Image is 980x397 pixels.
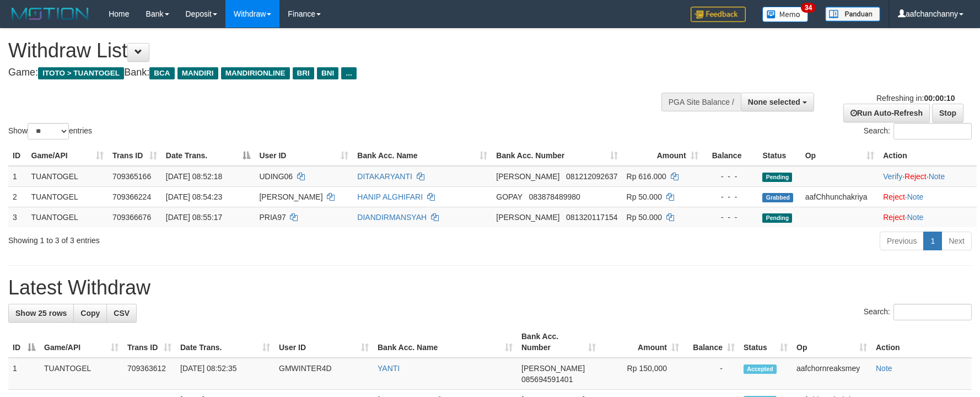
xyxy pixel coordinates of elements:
a: Reject [883,213,905,222]
span: UDING06 [259,172,293,181]
a: DIANDIRMANSYAH [357,213,427,222]
span: Accepted [744,364,777,374]
span: [PERSON_NAME] [496,213,559,222]
th: Trans ID: activate to sort column ascending [108,146,161,166]
td: · [879,186,977,207]
input: Search: [893,304,972,320]
span: 709365166 [112,172,151,181]
span: PRIA97 [259,213,286,222]
th: Op: activate to sort column ascending [792,326,871,358]
label: Search: [864,123,972,140]
a: Note [929,172,945,181]
span: Copy 083878489980 to clipboard [529,192,580,201]
h1: Withdraw List [8,40,642,62]
span: Rp 50.000 [627,213,663,222]
th: User ID: activate to sort column ascending [274,326,373,358]
th: Bank Acc. Name: activate to sort column ascending [373,326,517,358]
div: - - - [707,212,754,223]
a: HANIP ALGHIFARI [357,192,423,201]
th: User ID: activate to sort column ascending [255,146,353,166]
th: Amount: activate to sort column ascending [600,326,683,358]
a: YANTI [378,364,400,373]
span: Copy 085694591401 to clipboard [521,375,573,384]
td: TUANTOGEL [27,186,109,207]
th: Amount: activate to sort column ascending [622,146,703,166]
th: Bank Acc. Name: activate to sort column ascending [353,146,492,166]
span: [DATE] 08:52:18 [166,172,222,181]
span: Rp 50.000 [627,192,663,201]
th: ID: activate to sort column descending [8,326,40,358]
img: MOTION_logo.png [8,6,92,22]
a: Copy [73,304,107,323]
th: Status: activate to sort column ascending [739,326,792,358]
a: 1 [923,232,942,250]
span: None selected [748,98,800,106]
span: BNI [317,67,338,79]
label: Show entries [8,123,92,140]
a: Verify [883,172,902,181]
th: Game/API: activate to sort column ascending [27,146,109,166]
span: 709366676 [112,213,151,222]
td: · · [879,166,977,187]
a: Previous [880,232,924,250]
span: MANDIRI [177,67,218,79]
th: Status [758,146,800,166]
td: · [879,207,977,227]
span: CSV [114,309,130,318]
a: Reject [883,192,905,201]
a: CSV [106,304,137,323]
th: Bank Acc. Number: activate to sort column ascending [517,326,600,358]
span: Pending [762,213,792,223]
span: Show 25 rows [15,309,67,318]
img: panduan.png [825,7,880,22]
td: 2 [8,186,27,207]
th: Bank Acc. Number: activate to sort column ascending [492,146,622,166]
td: TUANTOGEL [40,358,123,390]
span: Refreshing in: [876,94,955,103]
td: 709363612 [123,358,176,390]
th: Op: activate to sort column ascending [801,146,879,166]
span: Rp 616.000 [627,172,666,181]
span: MANDIRIONLINE [221,67,290,79]
button: None selected [741,93,814,111]
div: - - - [707,191,754,202]
span: BCA [149,67,174,79]
span: [PERSON_NAME] [259,192,322,201]
div: - - - [707,171,754,182]
a: Next [941,232,972,250]
th: Date Trans.: activate to sort column ascending [176,326,274,358]
input: Search: [893,123,972,140]
td: aafChhunchakriya [801,186,879,207]
span: Copy [80,309,100,318]
th: Balance: activate to sort column ascending [683,326,739,358]
a: Stop [932,104,963,122]
td: Rp 150,000 [600,358,683,390]
strong: 00:00:10 [924,94,955,103]
td: TUANTOGEL [27,207,109,227]
th: Game/API: activate to sort column ascending [40,326,123,358]
th: Action [879,146,977,166]
img: Feedback.jpg [691,7,746,22]
td: 3 [8,207,27,227]
th: Action [871,326,972,358]
a: Note [876,364,892,373]
th: ID [8,146,27,166]
a: Show 25 rows [8,304,74,323]
a: Run Auto-Refresh [843,104,930,122]
span: [PERSON_NAME] [521,364,585,373]
div: Showing 1 to 3 of 3 entries [8,230,400,246]
select: Showentries [28,123,69,140]
span: [DATE] 08:54:23 [166,192,222,201]
span: BRI [293,67,314,79]
td: aafchornreaksmey [792,358,871,390]
a: Reject [904,172,927,181]
td: - [683,358,739,390]
th: Date Trans.: activate to sort column descending [161,146,255,166]
span: 709366224 [112,192,151,201]
td: 1 [8,166,27,187]
th: Balance [703,146,758,166]
a: Note [907,192,924,201]
span: ITOTO > TUANTOGEL [38,67,124,79]
h4: Game: Bank: [8,67,642,78]
td: [DATE] 08:52:35 [176,358,274,390]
